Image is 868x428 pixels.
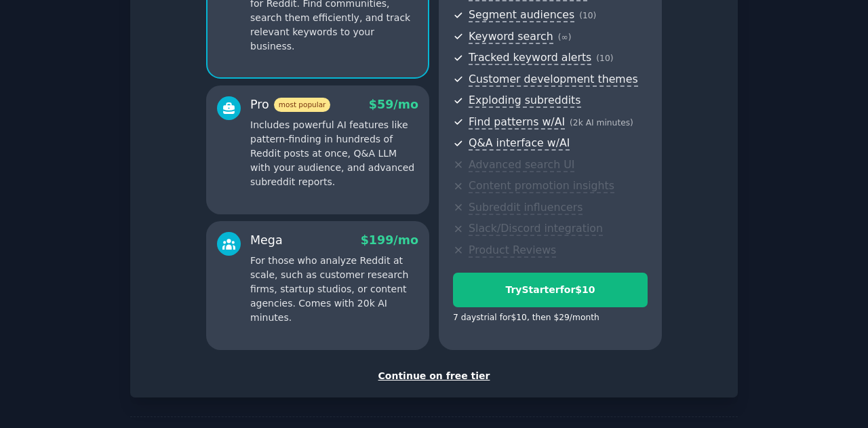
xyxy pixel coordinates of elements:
[250,96,330,113] div: Pro
[453,273,648,307] button: TryStarterfor$10
[469,73,638,87] span: Customer development themes
[250,232,283,249] div: Mega
[469,179,614,193] span: Content promotion insights
[250,118,418,189] p: Includes powerful AI features like pattern-finding in hundreds of Reddit posts at once, Q&A LLM w...
[570,118,633,128] span: ( 2k AI minutes )
[274,98,331,112] span: most popular
[469,8,574,22] span: Segment audiences
[469,30,553,44] span: Keyword search
[469,136,570,151] span: Q&A interface w/AI
[454,283,647,297] div: Try Starter for $10
[453,312,599,324] div: 7 days trial for $10 , then $ 29 /month
[596,54,613,63] span: ( 10 )
[144,369,724,383] div: Continue on free tier
[361,233,418,247] span: $ 199 /mo
[369,98,418,111] span: $ 59 /mo
[469,244,556,258] span: Product Reviews
[469,201,583,215] span: Subreddit influencers
[469,222,603,236] span: Slack/Discord integration
[469,51,591,65] span: Tracked keyword alerts
[469,158,574,172] span: Advanced search UI
[250,254,418,325] p: For those who analyze Reddit at scale, such as customer research firms, startup studios, or conte...
[469,94,580,108] span: Exploding subreddits
[469,115,565,130] span: Find patterns w/AI
[579,11,596,20] span: ( 10 )
[558,33,572,42] span: ( ∞ )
